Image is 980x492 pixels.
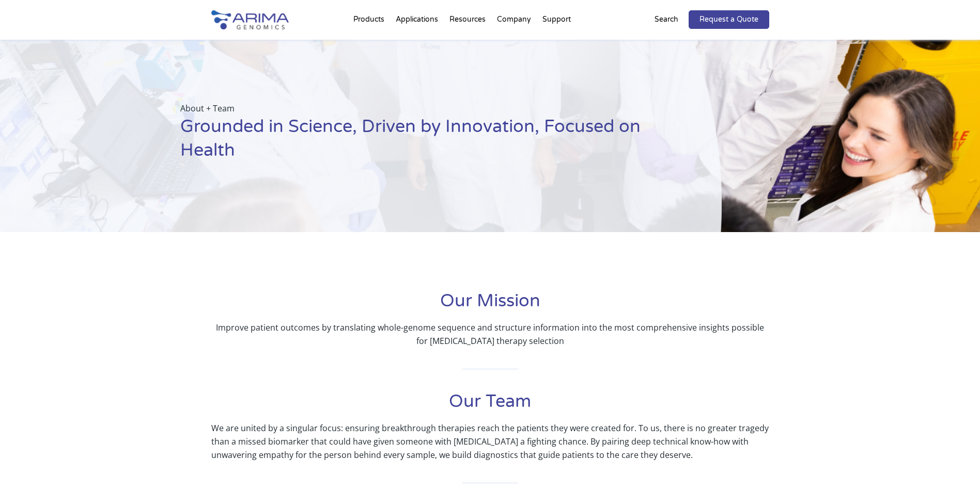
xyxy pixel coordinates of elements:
a: Request a Quote [689,10,769,29]
img: Arima-Genomics-logo [211,10,289,29]
p: Improve patient outcomes by translating whole-genome sequence and structure information into the ... [211,321,769,348]
h1: Grounded in Science, Driven by Innovation, Focused on Health [180,115,670,170]
h1: Our Team [211,390,769,421]
p: About + Team [180,102,670,115]
p: Search [655,13,678,26]
h1: Our Mission [211,289,769,321]
p: We are united by a singular focus: ensuring breakthrough therapies reach the patients they were c... [211,421,769,462]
